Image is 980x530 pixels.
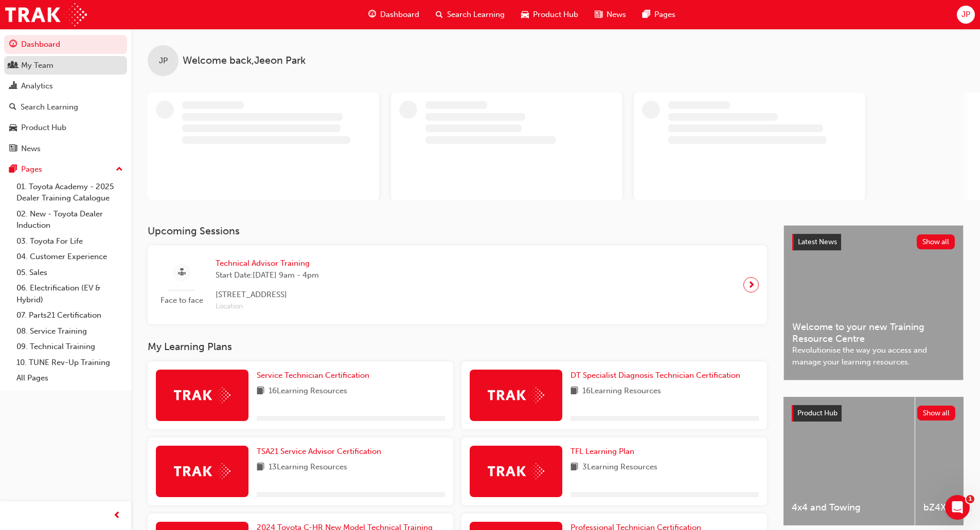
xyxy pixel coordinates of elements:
span: 16 Learning Resources [269,385,347,398]
a: 09. Technical Training [12,339,127,355]
span: Welcome to your new Training Resource Centre [792,321,955,344]
a: 02. New - Toyota Dealer Induction [12,206,127,233]
span: DT Specialist Diagnosis Technician Certification [571,371,740,380]
a: My Team [4,56,127,75]
a: 07. Parts21 Certification [12,307,127,323]
button: Pages [4,160,127,179]
a: Dashboard [4,35,127,54]
span: book-icon [257,385,264,398]
span: News [607,9,626,21]
span: Start Date: [DATE] 9am - 4pm [216,269,319,281]
span: JP [159,55,168,67]
a: 10. TUNE Rev-Up Training [12,355,127,371]
span: Service Technician Certification [257,371,369,380]
a: DT Specialist Diagnosis Technician Certification [571,370,744,381]
a: TSA21 Service Advisor Certification [257,446,385,458]
span: [STREET_ADDRESS] [216,289,319,301]
span: pages-icon [643,8,650,21]
span: search-icon [9,103,16,112]
img: Trak [488,387,544,403]
span: pages-icon [9,165,17,174]
div: News [21,143,41,155]
span: Location [216,301,319,313]
span: car-icon [9,123,17,133]
h3: Upcoming Sessions [148,225,767,237]
a: TFL Learning Plan [571,446,638,458]
a: 05. Sales [12,265,127,281]
a: news-iconNews [586,4,634,25]
div: Product Hub [21,122,66,134]
span: car-icon [521,8,529,21]
button: JP [957,6,975,24]
a: Search Learning [4,98,127,117]
a: 04. Customer Experience [12,249,127,265]
span: guage-icon [368,8,376,21]
h3: My Learning Plans [148,341,767,353]
span: Product Hub [797,409,838,417]
span: 1 [966,495,974,503]
img: Trak [5,3,87,26]
span: book-icon [257,461,264,474]
img: Trak [174,387,230,403]
button: DashboardMy TeamAnalyticsSearch LearningProduct HubNews [4,33,127,160]
a: 06. Electrification (EV & Hybrid) [12,280,127,307]
div: Search Learning [21,101,78,113]
button: Show all [917,406,956,421]
span: 16 Learning Resources [582,385,661,398]
span: Revolutionise the way you access and manage your learning resources. [792,344,955,368]
a: News [4,139,127,158]
span: Pages [654,9,675,21]
a: Latest NewsShow all [792,234,955,250]
span: Dashboard [380,9,419,21]
span: Welcome back , Jeeon Park [183,55,306,67]
span: book-icon [571,385,578,398]
a: 4x4 and Towing [783,397,915,525]
span: next-icon [747,278,755,292]
span: chart-icon [9,82,17,91]
span: TFL Learning Plan [571,447,634,456]
div: Analytics [21,80,53,92]
span: Technical Advisor Training [216,258,319,269]
span: 4x4 and Towing [792,502,906,514]
a: Face to faceTechnical Advisor TrainingStart Date:[DATE] 9am - 4pm[STREET_ADDRESS]Location [156,253,759,316]
span: book-icon [571,461,578,474]
span: Face to face [156,295,207,306]
span: prev-icon [113,509,121,522]
a: 03. Toyota For Life [12,233,127,249]
span: TSA21 Service Advisor Certification [257,447,381,456]
a: All Pages [12,370,127,386]
a: Analytics [4,77,127,96]
div: My Team [21,60,54,71]
span: guage-icon [9,40,17,49]
img: Trak [174,463,230,479]
a: 01. Toyota Academy - 2025 Dealer Training Catalogue [12,179,127,206]
a: guage-iconDashboard [360,4,427,25]
a: Service Technician Certification [257,370,373,381]
a: Product Hub [4,118,127,137]
button: Show all [917,234,955,249]
a: 08. Service Training [12,323,127,339]
span: people-icon [9,61,17,70]
span: 13 Learning Resources [269,461,347,474]
span: up-icon [116,163,123,176]
span: search-icon [436,8,443,21]
span: news-icon [9,144,17,154]
span: Product Hub [533,9,578,21]
iframe: Intercom live chat [945,495,970,520]
span: sessionType_FACE_TO_FACE-icon [178,266,186,279]
a: pages-iconPages [634,4,684,25]
span: Search Learning [447,9,505,21]
a: search-iconSearch Learning [427,4,513,25]
span: news-icon [595,8,602,21]
span: Latest News [798,237,837,246]
span: 3 Learning Resources [582,461,657,474]
div: Pages [21,163,42,175]
a: Latest NewsShow allWelcome to your new Training Resource CentreRevolutionise the way you access a... [783,225,964,380]
a: car-iconProduct Hub [513,4,586,25]
a: Product HubShow all [792,405,955,422]
span: JP [961,9,970,21]
img: Trak [488,463,544,479]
